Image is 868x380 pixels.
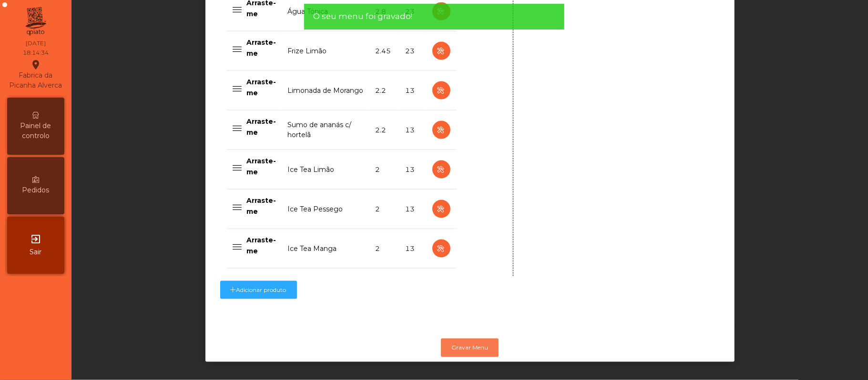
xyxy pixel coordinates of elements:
[370,110,400,150] td: 2.2
[282,229,370,269] td: Ice Tea Manga
[30,233,41,245] i: exit_to_app
[400,31,426,71] td: 23
[370,190,400,229] td: 2
[22,185,50,195] span: Pedidos
[30,247,42,257] span: Sair
[282,110,370,150] td: Sumo de ananás c/ hortelã
[30,59,41,70] i: location_on
[313,10,412,22] span: O seu menu foi gravado!
[247,116,276,138] p: Arraste-me
[370,150,400,190] td: 2
[400,110,426,150] td: 13
[24,5,47,38] img: qpiato
[370,229,400,269] td: 2
[400,150,426,190] td: 13
[247,77,276,98] p: Arraste-me
[247,195,276,217] p: Arraste-me
[10,121,62,141] span: Painel de controlo
[282,31,370,71] td: Frize Limão
[26,39,46,48] div: [DATE]
[23,49,49,57] div: 18:14:34
[282,71,370,110] td: Limonada de Morango
[247,37,276,59] p: Arraste-me
[282,190,370,229] td: Ice Tea Pessego
[441,339,499,357] button: Gravar Menu
[282,150,370,190] td: Ice Tea Limão
[400,190,426,229] td: 13
[8,59,64,90] div: Fabrica da Picanha Alverca
[247,235,276,256] p: Arraste-me
[370,31,400,71] td: 2.45
[220,281,297,299] button: Adicionar produto
[400,229,426,269] td: 13
[400,71,426,110] td: 13
[247,156,276,177] p: Arraste-me
[370,71,400,110] td: 2.2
